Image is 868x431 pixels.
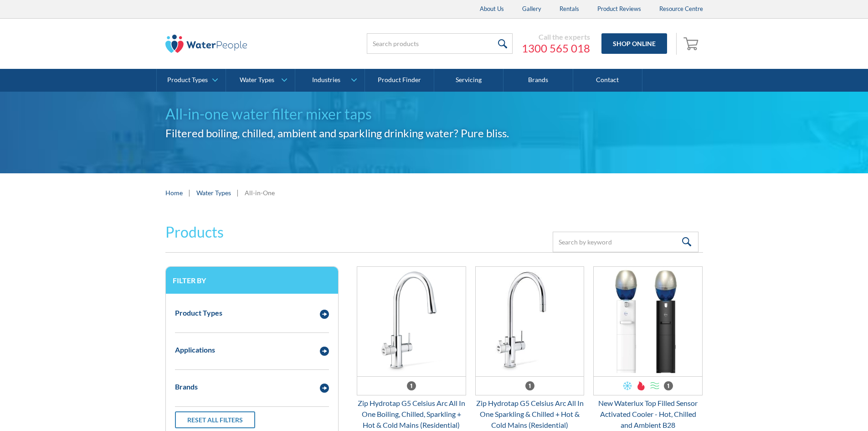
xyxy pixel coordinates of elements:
h1: All-in-one water filter mixer taps [165,103,703,125]
input: Search by keyword [553,232,699,252]
div: | [187,187,192,198]
img: The Water People [165,35,247,53]
div: | [236,187,240,198]
div: Zip Hydrotap G5 Celsius Arc All In One Boiling, Chilled, Sparkling + Hot & Cold Mains (Residential) [357,398,466,431]
a: Reset all filters [175,411,255,428]
input: Search products [367,33,513,54]
div: Call the experts [522,32,590,42]
div: Industries [312,76,340,84]
h2: Filtered boiling, chilled, ambient and sparkling drinking water? Pure bliss. [165,125,703,141]
div: Applications [175,344,215,355]
div: Brands [175,381,198,392]
div: Zip Hydrotap G5 Celsius Arc All In One Sparkling & Chilled + Hot & Cold Mains (Residential) [475,398,585,431]
a: 1300 565 018 [522,42,590,55]
a: Water Types [226,69,295,92]
a: Product Types [157,69,226,92]
a: Water Types [196,188,231,197]
a: New Waterlux Top Filled Sensor Activated Cooler - Hot, Chilled and Ambient B28New Waterlux Top Fi... [593,266,703,431]
a: Contact [573,69,642,92]
div: Product Types [175,307,222,318]
img: New Waterlux Top Filled Sensor Activated Cooler - Hot, Chilled and Ambient B28 [594,267,702,376]
a: Servicing [434,69,503,92]
a: Zip Hydrotap G5 Celsius Arc All In One Sparkling & Chilled + Hot & Cold Mains (Residential)Zip Hy... [475,266,585,431]
a: Product Finder [365,69,434,92]
img: Zip Hydrotap G5 Celsius Arc All In One Sparkling & Chilled + Hot & Cold Mains (Residential) [476,267,584,376]
a: Shop Online [601,33,667,54]
h2: Products [165,221,224,243]
a: Brands [503,69,573,92]
a: Open cart [681,33,703,55]
div: Water Types [240,76,274,84]
a: Zip Hydrotap G5 Celsius Arc All In One Boiling, Chilled, Sparkling + Hot & Cold Mains (Residentia... [357,266,466,431]
a: Industries [295,69,364,92]
h3: Filter by [173,276,331,285]
div: All-in-One [245,188,275,197]
img: Zip Hydrotap G5 Celsius Arc All In One Boiling, Chilled, Sparkling + Hot & Cold Mains (Residential) [357,267,466,376]
img: shopping cart [683,36,701,51]
a: Home [165,188,183,197]
div: New Waterlux Top Filled Sensor Activated Cooler - Hot, Chilled and Ambient B28 [593,398,703,431]
div: Product Types [167,76,208,84]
